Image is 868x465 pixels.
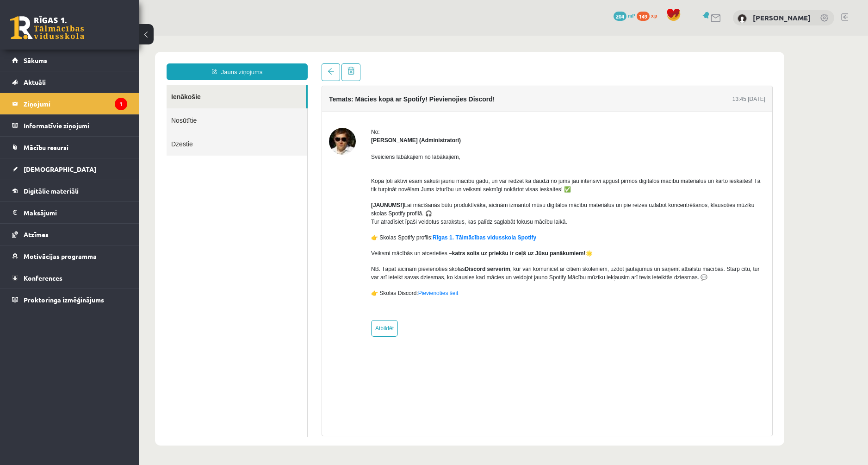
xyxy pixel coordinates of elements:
a: Atzīmes [12,224,127,245]
span: Sākums [24,56,47,64]
span: Atzīmes [24,230,49,239]
strong: [PERSON_NAME] (Administratori) [232,101,322,108]
span: Motivācijas programma [24,252,97,260]
span: mP [628,12,635,19]
a: Jauns ziņojums [28,28,169,44]
p: Veiksmi mācībās un atcerieties – 🌟 [232,214,626,222]
a: Atbildēt [232,284,259,301]
span: Mācību resursi [24,143,68,151]
a: Informatīvie ziņojumi [12,115,127,136]
span: Proktoringa izmēģinājums [24,295,104,304]
a: Dzēstie [28,96,168,120]
a: Maksājumi [12,202,127,223]
p: 👉 Skolas Spotify profils: [232,198,626,206]
p: 👉 Skolas Discord: [232,253,626,262]
img: Ivo Čapiņš [190,92,217,119]
span: [DEMOGRAPHIC_DATA] [24,165,96,173]
a: Rīgas 1. Tālmācības vidusskola [10,16,84,39]
a: Nosūtītie [28,73,168,96]
a: Pievienoties šeit [279,254,320,261]
legend: Maksājumi [24,202,127,223]
a: Mācību resursi [12,137,127,158]
span: Konferences [24,274,62,282]
span: Aktuāli [24,78,46,86]
p: Sveiciens labākajiem no labākajiem, [232,117,626,126]
strong: Discord serverim [326,230,372,237]
span: xp [651,12,657,19]
strong: [JAUNUMS!] [232,166,265,173]
a: [DEMOGRAPHIC_DATA] [12,158,127,180]
a: 149 xp [637,12,662,19]
span: 204 [614,12,626,21]
p: NB. Tāpat aicinām pievienoties skolas , kur vari komunicēt ar citiem skolēniem, uzdot jautājumus ... [232,229,626,246]
a: Motivācijas programma [12,245,127,267]
span: Digitālie materiāli [24,187,79,195]
legend: Informatīvie ziņojumi [24,115,127,136]
a: Sākums [12,50,127,71]
h4: Temats: Mācies kopā ar Spotify! Pievienojies Discord! [190,60,356,67]
a: Ziņojumi1 [12,93,127,114]
a: Aktuāli [12,71,127,93]
a: Rīgas 1. Tālmācības vidusskola Spotify [294,199,397,205]
span: 149 [637,12,650,21]
div: No: [232,92,626,101]
img: Ralfs Korņejevs [738,14,747,23]
a: Konferences [12,267,127,289]
legend: Ziņojumi [24,93,127,114]
a: 204 mP [614,12,635,19]
p: Lai mācīšanās būtu produktīvāka, aicinām izmantot mūsu digitālos mācību materiālus un pie reizes ... [232,165,626,190]
p: Kopā ļoti aktīvi esam sākuši jaunu mācību gadu, un var redzēt ka daudzi no jums jau intensīvi apg... [232,133,626,158]
div: 13:45 [DATE] [594,59,626,68]
a: Ienākošie [28,49,167,73]
strong: katrs solis uz priekšu ir ceļš uz Jūsu panākumiem! [313,214,447,221]
a: Proktoringa izmēģinājums [12,289,127,310]
i: 1 [115,98,127,110]
a: [PERSON_NAME] [753,13,811,22]
a: Digitālie materiāli [12,180,127,201]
